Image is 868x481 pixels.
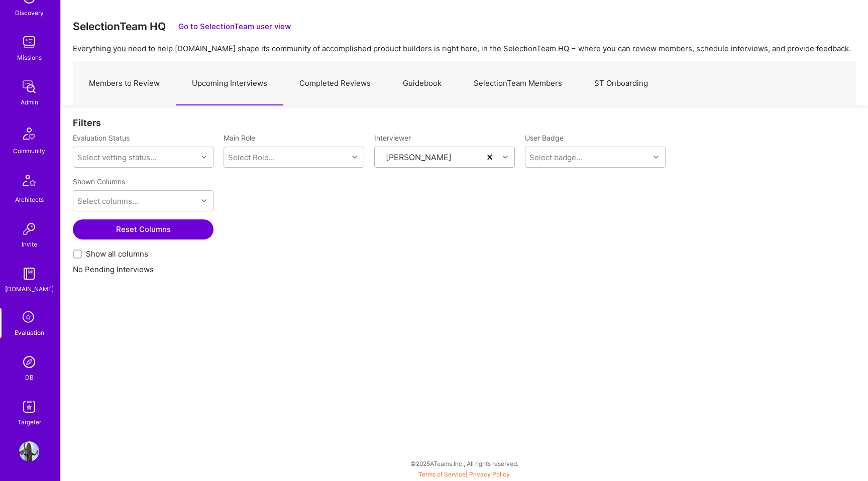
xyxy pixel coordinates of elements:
div: DB [25,372,34,383]
div: Invite [22,239,37,250]
img: Admin Search [19,352,39,372]
label: Main Role [224,133,364,143]
p: Everything you need to help [DOMAIN_NAME] shape its community of accomplished product builders is... [73,43,856,54]
a: Privacy Policy [469,470,510,478]
i: icon Chevron [201,198,206,203]
img: Invite [19,219,39,239]
h3: SelectionTeam HQ [73,20,166,33]
img: guide book [19,264,39,284]
div: No Pending Interviews [61,105,868,299]
a: Completed Reviews [283,62,387,105]
img: admin teamwork [19,77,39,97]
label: Shown Columns [73,177,125,186]
img: User Avatar [19,441,39,461]
div: Evaluation [15,327,44,338]
label: Interviewer [374,133,515,143]
div: Discovery [15,8,44,18]
img: teamwork [19,32,39,52]
div: Admin [21,97,38,107]
img: Skill Targeter [19,397,39,417]
img: Architects [17,170,41,194]
div: Community [13,146,45,156]
a: Upcoming Interviews [176,62,283,105]
div: Select columns... [77,196,138,206]
span: Show all columns [86,249,148,259]
div: Select badge... [529,152,582,163]
label: User Badge [525,133,564,143]
i: icon Chevron [201,155,206,160]
button: Go to SelectionTeam user view [178,21,291,32]
div: Select Role... [228,152,275,163]
div: Missions [17,52,42,63]
a: ST Onboarding [578,62,664,105]
div: Targeter [18,417,41,427]
span: | [418,470,510,478]
i: icon Chevron [352,155,357,160]
div: Filters [73,117,856,128]
div: [DOMAIN_NAME] [5,284,54,294]
button: Reset Columns [73,219,213,239]
a: Terms of Service [418,470,466,478]
a: Members to Review [73,62,176,105]
a: SelectionTeam Members [458,62,578,105]
div: Architects [15,194,44,205]
i: icon Chevron [503,155,508,160]
a: User Avatar [17,441,42,461]
label: Evaluation Status [73,133,130,143]
div: © 2025 ATeams Inc., All rights reserved. [60,451,868,476]
a: Guidebook [387,62,458,105]
div: Select vetting status... [77,152,156,163]
i: icon Chevron [654,155,659,160]
i: icon SelectionTeam [20,308,39,327]
img: Community [17,122,41,146]
div: [PERSON_NAME] [386,152,452,163]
